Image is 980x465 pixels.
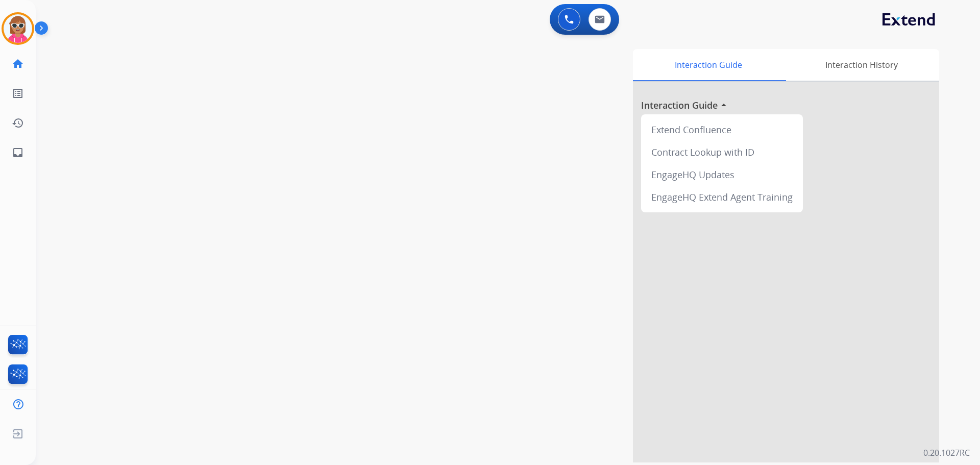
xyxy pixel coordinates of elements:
div: EngageHQ Updates [645,163,799,186]
img: avatar [4,14,32,43]
div: Extend Confluence [645,118,799,141]
mat-icon: home [12,58,24,70]
div: Interaction History [783,49,939,81]
div: Interaction Guide [633,49,783,81]
div: Contract Lookup with ID [645,141,799,163]
mat-icon: history [12,117,24,129]
mat-icon: inbox [12,146,24,159]
div: EngageHQ Extend Agent Training [645,186,799,208]
p: 0.20.1027RC [923,447,970,459]
mat-icon: list_alt [12,87,24,100]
